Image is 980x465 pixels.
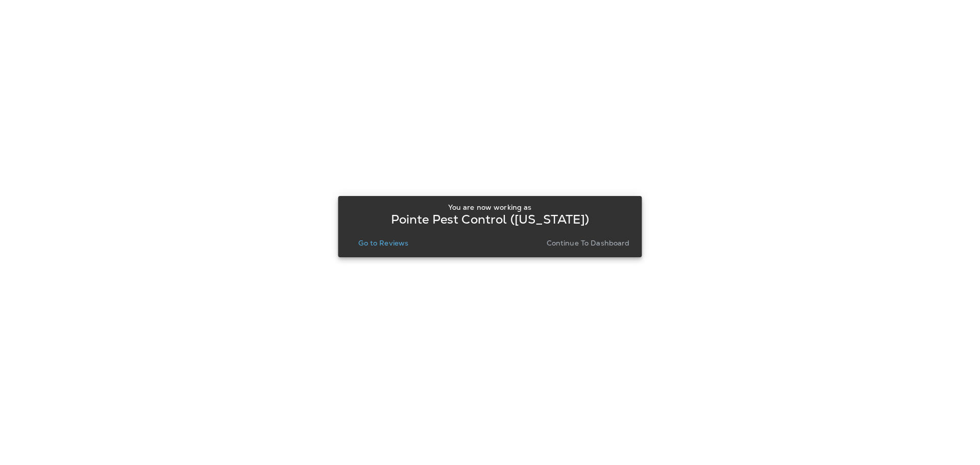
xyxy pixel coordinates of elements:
[543,236,634,250] button: Continue to Dashboard
[547,239,630,247] p: Continue to Dashboard
[358,239,408,247] p: Go to Reviews
[354,236,412,250] button: Go to Reviews
[391,215,589,224] p: Pointe Pest Control ([US_STATE])
[448,203,531,211] p: You are now working as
